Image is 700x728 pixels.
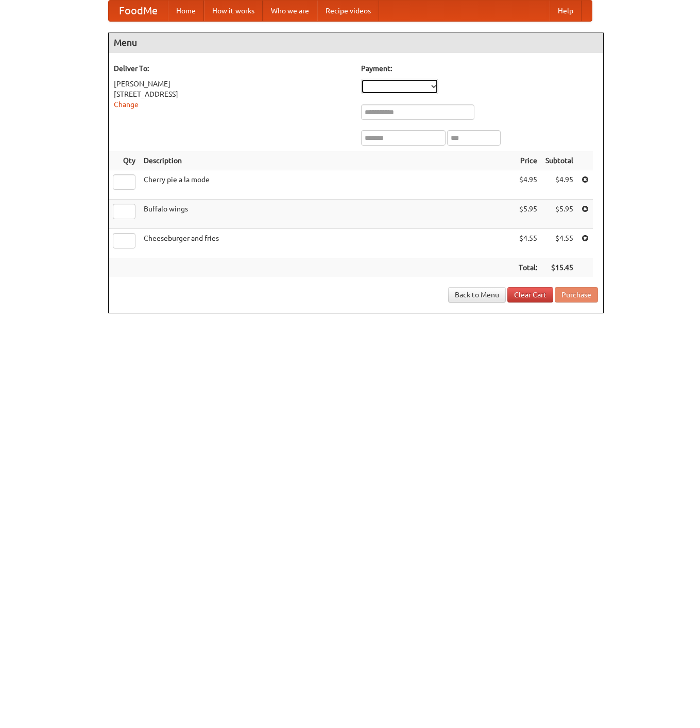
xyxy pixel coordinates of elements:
[361,63,598,74] h5: Payment:
[550,1,582,21] a: Help
[448,287,506,303] a: Back to Menu
[114,100,139,109] a: Change
[263,1,317,21] a: Who we are
[555,287,598,303] button: Purchase
[541,200,577,229] td: $5.95
[168,1,204,21] a: Home
[114,63,351,74] h5: Deliver To:
[140,151,515,170] th: Description
[204,1,263,21] a: How it works
[140,170,515,200] td: Cherry pie a la mode
[507,287,553,303] a: Clear Cart
[515,258,541,277] th: Total:
[140,229,515,258] td: Cheeseburger and fries
[109,1,168,21] a: FoodMe
[515,229,541,258] td: $4.55
[515,151,541,170] th: Price
[114,79,351,89] div: [PERSON_NAME]
[114,89,351,99] div: [STREET_ADDRESS]
[541,258,577,277] th: $15.45
[317,1,379,21] a: Recipe videos
[140,200,515,229] td: Buffalo wings
[109,32,603,53] h4: Menu
[541,151,577,170] th: Subtotal
[515,200,541,229] td: $5.95
[541,229,577,258] td: $4.55
[541,170,577,200] td: $4.95
[515,170,541,200] td: $4.95
[109,151,140,170] th: Qty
